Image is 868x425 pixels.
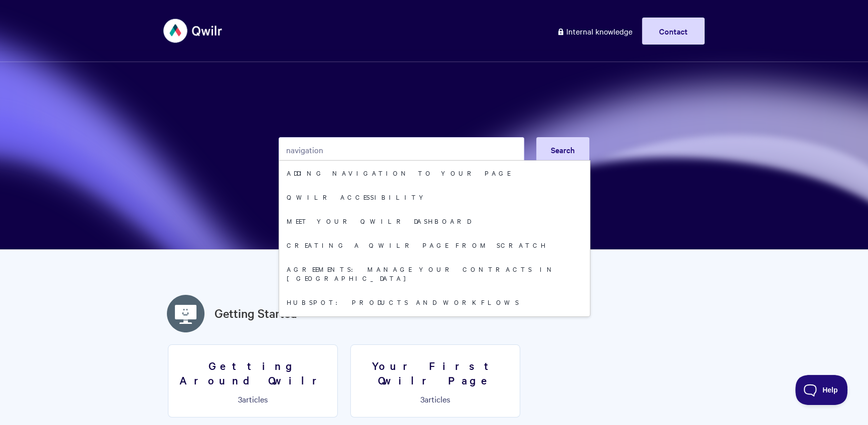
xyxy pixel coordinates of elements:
[279,161,590,185] a: Adding Navigation to your Page
[163,12,223,50] img: Qwilr Help Center
[279,257,590,290] a: Agreements: Manage your Contracts in [GEOGRAPHIC_DATA]
[357,358,514,387] h3: Your First Qwilr Page
[536,137,589,162] button: Search
[279,290,590,314] a: HubSpot: Products and Workflows
[279,137,524,162] input: Search the knowledge base
[795,375,848,405] iframe: Toggle Customer Support
[642,18,705,45] a: Contact
[279,185,590,209] a: Qwilr Accessibility
[549,18,640,45] a: Internal knowledge
[350,344,520,417] a: Your First Qwilr Page 3articles
[238,393,242,404] span: 3
[279,209,590,233] a: Meet your Qwilr Dashboard
[357,394,514,403] p: articles
[174,358,331,387] h3: Getting Around Qwilr
[279,233,590,257] a: Creating a Qwilr Page from Scratch
[168,344,338,417] a: Getting Around Qwilr 3articles
[174,394,331,403] p: articles
[420,393,424,404] span: 3
[214,304,297,322] a: Getting Started
[551,144,575,155] span: Search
